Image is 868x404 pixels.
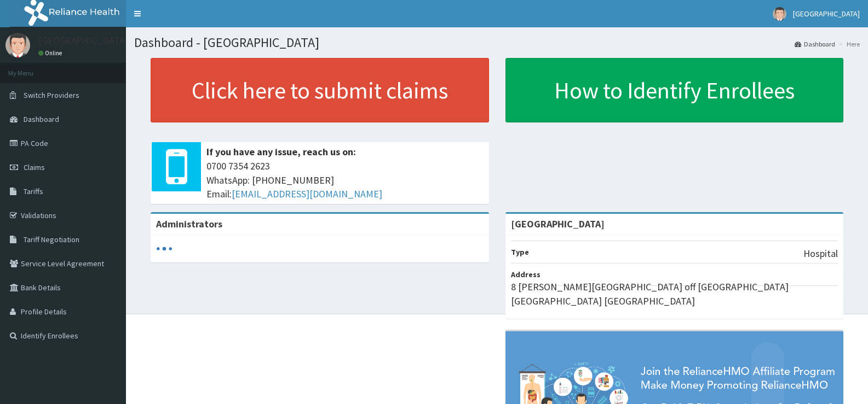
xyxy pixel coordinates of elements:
h1: Dashboard - [GEOGRAPHIC_DATA] [134,36,860,50]
li: Here [836,39,860,49]
b: Address [511,270,541,279]
a: Online [38,49,65,57]
b: Type [511,247,529,257]
span: Claims [24,162,45,172]
a: Click here to submit claims [151,58,489,122]
span: [GEOGRAPHIC_DATA] [793,9,860,19]
strong: [GEOGRAPHIC_DATA] [511,218,605,230]
p: [GEOGRAPHIC_DATA] [38,36,129,45]
b: If you have any issue, reach us on: [206,145,356,158]
img: User Image [773,7,786,21]
a: Dashboard [795,39,835,49]
b: Administrators [156,218,222,230]
p: 8 [PERSON_NAME][GEOGRAPHIC_DATA] off [GEOGRAPHIC_DATA] [GEOGRAPHIC_DATA] [GEOGRAPHIC_DATA] [511,280,838,308]
a: [EMAIL_ADDRESS][DOMAIN_NAME] [232,188,382,200]
svg: audio-loading [156,241,173,257]
span: Switch Providers [24,90,79,100]
span: Tariffs [24,186,43,196]
p: Hospital [803,247,838,261]
span: Dashboard [24,114,59,124]
img: User Image [5,33,30,57]
span: Tariff Negotiation [24,235,79,244]
a: How to Identify Enrollees [505,58,844,122]
span: 0700 7354 2623 WhatsApp: [PHONE_NUMBER] Email: [206,159,484,201]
